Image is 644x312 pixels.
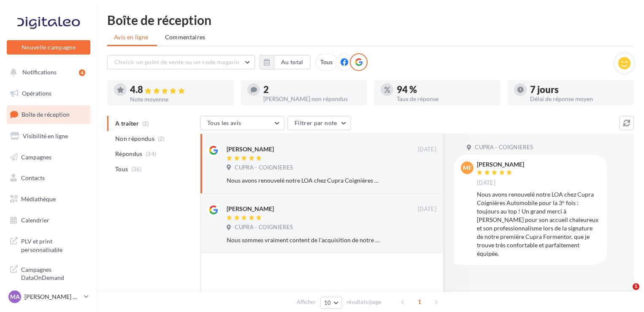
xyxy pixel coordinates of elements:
[418,205,436,213] span: [DATE]
[315,53,338,71] div: Tous
[130,96,227,102] div: Note moyenne
[21,264,87,282] span: Campagnes DataOnDemand
[5,232,92,257] a: PLV et print personnalisable
[235,224,293,231] span: CUPRA - COIGNIERES
[227,176,382,185] div: Nous avons renouvelé notre LOA chez Cupra Coignières Automobile pour la 3ᵉ fois : toujours au top...
[475,144,533,151] span: CUPRA - COIGNIERES
[107,55,255,69] button: Choisir un point de vente ou un code magasin
[7,289,90,305] a: MA [PERSON_NAME] CANALES
[21,216,49,224] span: Calendrier
[165,33,206,41] span: Commentaires
[477,179,495,187] span: [DATE]
[287,116,351,130] button: Filtrer par note
[5,190,92,208] a: Médiathèque
[7,40,90,55] button: Nouvelle campagne
[346,298,382,306] span: résultats/page
[397,96,494,102] div: Taux de réponse
[320,297,342,309] button: 10
[5,148,92,166] a: Campagnes
[263,85,360,94] div: 2
[115,150,143,158] span: Répondus
[200,116,284,130] button: Tous les avis
[5,85,92,102] a: Opérations
[24,293,81,301] p: [PERSON_NAME] CANALES
[131,166,142,172] span: (36)
[227,236,382,244] div: Nous sommes vraiment content de l’acquisition de notre Cupra. Nous sommes à notre 3eme voiture ch...
[615,283,636,304] iframe: Intercom live chat
[146,151,156,157] span: (34)
[158,135,165,142] span: (2)
[227,145,274,153] div: [PERSON_NAME]
[130,85,227,95] div: 4.8
[5,127,92,145] a: Visibilité en ligne
[263,96,360,102] div: [PERSON_NAME] non répondus
[207,119,241,126] span: Tous les avis
[115,134,154,143] span: Non répondus
[227,205,274,213] div: [PERSON_NAME]
[23,132,68,140] span: Visibilité en ligne
[10,293,20,301] span: MA
[114,58,239,66] span: Choisir un point de vente ou un code magasin
[413,295,426,309] span: 1
[397,85,494,94] div: 94 %
[530,85,627,94] div: 7 jours
[21,153,51,160] span: Campagnes
[418,146,436,153] span: [DATE]
[22,90,51,97] span: Opérations
[324,299,331,306] span: 10
[274,55,311,69] button: Au total
[5,211,92,229] a: Calendrier
[21,174,45,181] span: Contacts
[5,260,92,285] a: Campagnes DataOnDemand
[21,195,56,203] span: Médiathèque
[5,63,89,81] button: Notifications 4
[115,165,128,173] span: Tous
[260,55,311,69] button: Au total
[297,298,316,306] span: Afficher
[530,96,627,102] div: Délai de réponse moyen
[477,161,524,167] div: [PERSON_NAME]
[633,283,639,290] span: 1
[21,235,87,254] span: PLV et print personnalisable
[79,69,85,76] div: 4
[477,190,600,258] div: Nous avons renouvelé notre LOA chez Cupra Coignières Automobile pour la 3ᵉ fois : toujours au top...
[5,169,92,187] a: Contacts
[22,68,57,76] span: Notifications
[107,14,634,26] div: Boîte de réception
[22,111,70,118] span: Boîte de réception
[463,164,472,172] span: MF
[5,105,92,123] a: Boîte de réception
[235,164,293,172] span: CUPRA - COIGNIERES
